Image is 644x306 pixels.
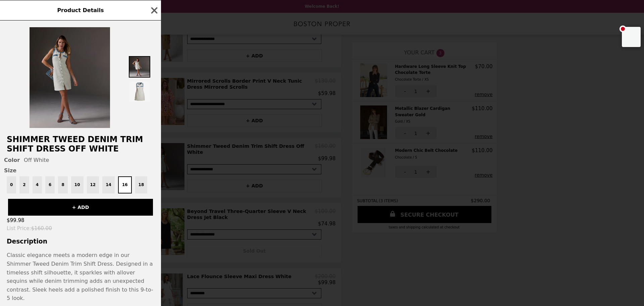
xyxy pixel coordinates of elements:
div: Off White [4,157,157,163]
span: Size [4,167,157,174]
span: $160.00 [31,225,52,231]
span: Product Details [57,7,104,13]
span: Color [4,157,20,163]
img: Thumbnail 2 [129,81,150,102]
button: 16 [118,176,132,193]
button: + ADD [8,199,153,216]
img: Off White / 16 [30,27,110,128]
img: Thumbnail 1 [129,56,150,78]
p: Classic elegance meets a modern edge in our Shimmer Tweed Denim Trim Shift Dress. Designed in a t... [7,251,154,303]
